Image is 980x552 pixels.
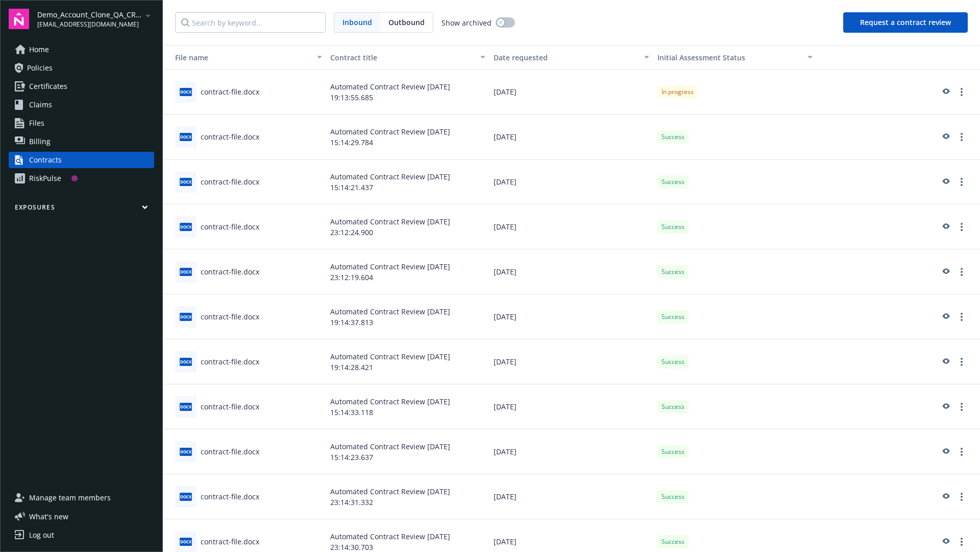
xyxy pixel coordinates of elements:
[29,170,61,187] div: RiskPulse
[843,12,968,33] button: Request a contract review
[939,491,951,503] a: preview
[142,9,154,21] a: arrowDropDown
[955,311,968,323] a: more
[661,537,684,546] span: Success
[326,384,489,429] div: Automated Contract Review [DATE] 15:14:33.118
[955,446,968,458] a: more
[489,339,653,384] div: [DATE]
[380,13,433,32] span: Outbound
[9,133,154,150] a: Billing
[661,87,694,97] span: In progress
[955,356,968,368] a: more
[326,45,489,70] button: Contract title
[955,536,968,548] a: more
[661,312,684,321] span: Success
[939,176,951,188] a: preview
[201,536,259,547] div: contract-file.docx
[939,401,951,413] a: preview
[167,52,311,63] div: File name
[29,490,111,506] span: Manage team members
[489,114,653,159] div: [DATE]
[342,17,372,28] span: Inbound
[167,52,311,63] div: Toggle SortBy
[489,294,653,339] div: [DATE]
[29,511,68,522] span: What ' s new
[9,41,154,58] a: Home
[29,41,49,58] span: Home
[201,266,259,277] div: contract-file.docx
[180,313,192,320] span: docx
[489,204,653,249] div: [DATE]
[37,9,142,20] span: Demo_Account_Clone_QA_CR_Tests_Prospect
[175,12,326,33] input: Search by keyword...
[326,159,489,204] div: Automated Contract Review [DATE] 15:14:21.437
[201,401,259,412] div: contract-file.docx
[29,133,51,150] span: Billing
[955,221,968,233] a: more
[657,53,745,62] span: Initial Assessment Status
[180,538,192,545] span: docx
[180,223,192,231] span: docx
[939,131,951,143] a: preview
[489,249,653,294] div: [DATE]
[334,13,380,32] span: Inbound
[9,490,154,506] a: Manage team members
[9,60,154,76] a: Policies
[661,222,684,232] span: Success
[955,176,968,188] a: more
[489,159,653,204] div: [DATE]
[489,474,653,519] div: [DATE]
[442,17,492,28] span: Show archived
[9,115,154,131] a: Files
[29,527,54,543] div: Log out
[494,52,638,63] div: Date requested
[326,339,489,384] div: Automated Contract Review [DATE] 19:14:28.421
[180,268,192,275] span: docx
[9,97,154,113] a: Claims
[955,131,968,143] a: more
[201,446,259,457] div: contract-file.docx
[955,401,968,413] a: more
[661,267,684,277] span: Success
[29,97,52,113] span: Claims
[326,429,489,474] div: Automated Contract Review [DATE] 15:14:23.637
[489,429,653,474] div: [DATE]
[388,17,425,28] span: Outbound
[29,115,44,131] span: Files
[326,70,489,114] div: Automated Contract Review [DATE] 19:13:55.685
[939,356,951,368] a: preview
[326,249,489,294] div: Automated Contract Review [DATE] 23:12:19.604
[29,78,67,95] span: Certificates
[330,52,474,63] div: Contract title
[9,9,29,29] img: navigator-logo.svg
[661,177,684,187] span: Success
[326,474,489,519] div: Automated Contract Review [DATE] 23:14:31.332
[9,78,154,95] a: Certificates
[326,204,489,249] div: Automated Contract Review [DATE] 23:12:24.900
[661,357,684,366] span: Success
[37,20,142,29] span: [EMAIL_ADDRESS][DOMAIN_NAME]
[955,491,968,503] a: more
[939,221,951,233] a: preview
[201,86,259,97] div: contract-file.docx
[955,86,968,98] a: more
[939,266,951,278] a: preview
[180,88,192,96] span: docx
[939,446,951,458] a: preview
[657,52,801,63] div: Toggle SortBy
[326,114,489,159] div: Automated Contract Review [DATE] 15:14:29.784
[9,152,154,168] a: Contracts
[27,60,53,76] span: Policies
[661,492,684,501] span: Success
[201,221,259,232] div: contract-file.docx
[326,294,489,339] div: Automated Contract Review [DATE] 19:14:37.813
[180,358,192,365] span: docx
[180,403,192,410] span: docx
[201,131,259,142] div: contract-file.docx
[201,176,259,187] div: contract-file.docx
[489,384,653,429] div: [DATE]
[489,45,653,70] button: Date requested
[201,356,259,367] div: contract-file.docx
[489,70,653,114] div: [DATE]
